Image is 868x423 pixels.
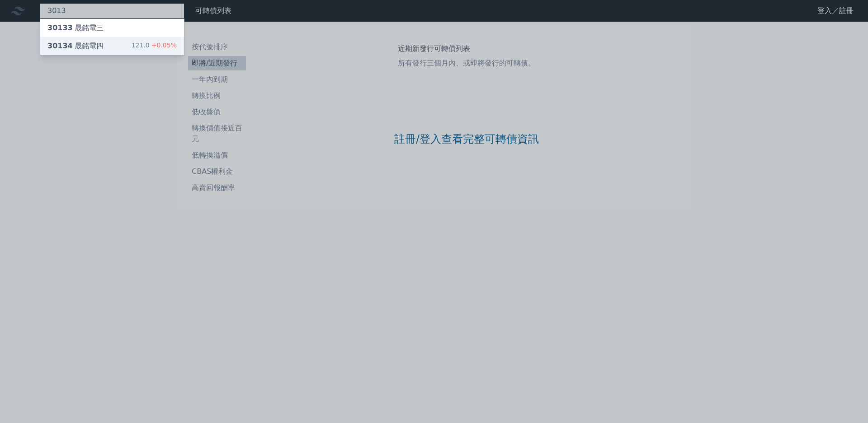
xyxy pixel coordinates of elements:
[150,42,177,49] span: +0.05%
[47,41,104,51] div: 晟銘電四
[132,41,177,51] div: 121.0
[823,380,868,423] div: 聊天小工具
[47,23,104,33] div: 晟銘電三
[40,37,184,55] a: 30134晟銘電四 121.0+0.05%
[823,380,868,423] iframe: Chat Widget
[40,19,184,37] a: 30133晟銘電三
[47,23,73,32] span: 30133
[47,42,73,50] span: 30134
